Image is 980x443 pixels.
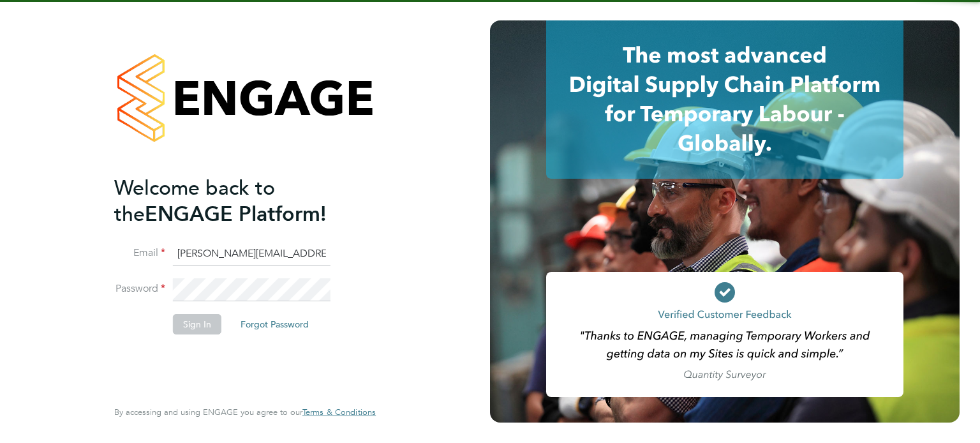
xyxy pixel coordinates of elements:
[114,246,165,260] label: Email
[173,243,330,266] input: Enter your work email...
[173,314,221,334] button: Sign In
[114,176,275,227] span: Welcome back to the
[302,407,376,417] span: Terms & Conditions
[230,314,319,334] button: Forgot Password
[114,407,376,417] span: By accessing and using ENGAGE you agree to our
[114,282,165,296] label: Password
[302,407,376,417] a: Terms & Conditions
[114,175,363,227] h2: ENGAGE Platform!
